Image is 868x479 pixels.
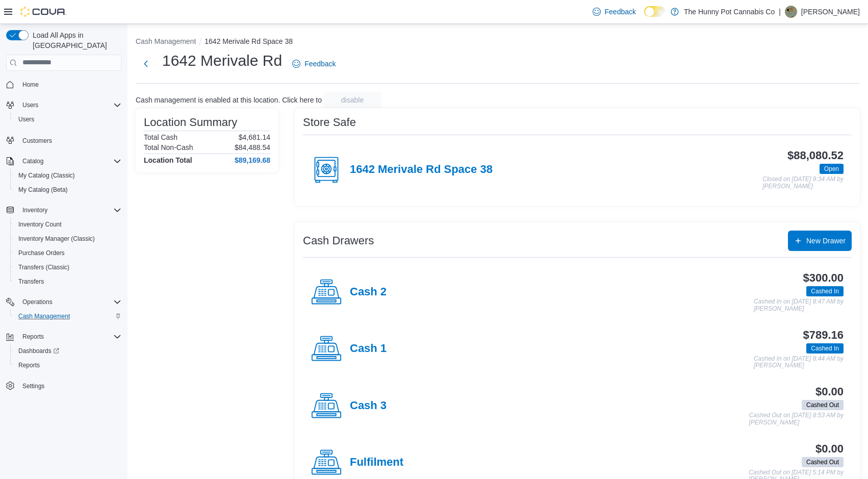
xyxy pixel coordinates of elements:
h4: Cash 1 [350,342,387,356]
button: Home [2,77,125,92]
button: Transfers (Classic) [10,260,125,274]
div: Rehan Bhatti [785,6,797,18]
a: Home [18,79,43,91]
button: Transfers [10,274,125,289]
p: [PERSON_NAME] [801,6,860,18]
a: Customers [18,135,56,147]
span: Load All Apps in [GEOGRAPHIC_DATA] [29,30,121,51]
nav: An example of EuiBreadcrumbs [136,36,860,48]
h3: $0.00 [815,386,844,398]
button: Reports [2,330,125,344]
button: Inventory [18,204,52,216]
span: Inventory [18,204,121,216]
span: Purchase Orders [14,247,121,259]
button: Reports [10,358,125,372]
a: My Catalog (Beta) [14,184,72,196]
h1: 1642 Merivale Rd [162,51,282,71]
a: Settings [18,380,48,392]
span: Open [820,164,844,174]
button: 1642 Merivale Rd Space 38 [205,37,293,45]
span: Cashed In [811,344,839,353]
span: Cashed Out [806,458,839,467]
h3: Cash Drawers [303,235,374,247]
button: My Catalog (Classic) [10,168,125,183]
span: Dark Mode [644,17,645,17]
button: Cash Management [10,309,125,323]
span: Feedback [605,7,636,17]
button: Settings [2,379,125,393]
span: New Drawer [806,236,846,246]
span: Home [22,81,39,89]
a: Users [14,113,38,125]
span: My Catalog (Classic) [18,171,75,180]
h4: Fulfilment [350,456,403,469]
button: Users [2,98,125,112]
a: Inventory Count [14,218,66,231]
span: Cashed Out [802,400,844,410]
span: Settings [18,380,121,392]
button: Inventory Count [10,217,125,232]
p: Closed on [DATE] 9:34 AM by [PERSON_NAME] [762,176,844,190]
span: Users [18,99,121,111]
span: Reports [18,361,40,369]
a: Inventory Manager (Classic) [14,233,99,245]
a: Transfers [14,275,48,288]
button: Operations [18,296,57,308]
a: Feedback [288,54,340,74]
span: My Catalog (Beta) [18,186,68,194]
span: Cashed In [811,287,839,296]
span: Settings [22,382,44,390]
span: Inventory Count [14,218,121,231]
h3: Location Summary [144,116,237,129]
span: Inventory [22,206,47,214]
span: Reports [22,333,44,341]
button: Customers [2,133,125,147]
nav: Complex example [6,73,121,420]
span: Cashed Out [806,400,839,410]
span: Transfers [18,278,44,286]
h3: $88,080.52 [787,149,844,162]
span: Cashed Out [802,457,844,467]
span: Users [18,115,34,123]
span: Home [18,78,121,91]
p: Cashed Out on [DATE] 8:53 AM by [PERSON_NAME] [749,412,844,426]
span: Inventory Manager (Classic) [18,235,95,243]
button: Users [18,99,42,111]
h6: Total Cash [144,133,177,141]
span: Dashboards [14,345,121,357]
a: My Catalog (Classic) [14,169,79,182]
button: disable [324,92,381,108]
p: Cashed In on [DATE] 8:44 AM by [PERSON_NAME] [754,356,844,369]
input: Dark Mode [644,6,666,17]
span: Inventory Manager (Classic) [14,233,121,245]
button: Purchase Orders [10,246,125,260]
h3: Store Safe [303,116,356,129]
span: Catalog [22,157,43,165]
span: Purchase Orders [18,249,65,257]
button: My Catalog (Beta) [10,183,125,197]
h4: $89,169.68 [235,156,270,164]
span: Catalog [18,155,121,167]
button: Cash Management [136,37,196,45]
a: Transfers (Classic) [14,261,73,273]
span: Inventory Count [18,220,62,229]
a: Feedback [589,2,640,22]
span: Transfers (Classic) [14,261,121,273]
span: Transfers (Classic) [18,263,69,271]
span: Feedback [304,59,336,69]
span: Open [824,164,839,173]
span: Cashed In [806,343,844,354]
span: Transfers [14,275,121,288]
h3: $789.16 [803,329,844,341]
button: Next [136,54,156,74]
span: Dashboards [18,347,59,355]
p: | [779,6,781,18]
span: disable [341,95,364,105]
span: Cash Management [18,312,70,320]
a: Dashboards [10,344,125,358]
p: Cash management is enabled at this location. Click here to [136,96,322,104]
span: Users [14,113,121,125]
button: Catalog [2,154,125,168]
span: Cashed In [806,286,844,296]
span: Operations [22,298,53,306]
